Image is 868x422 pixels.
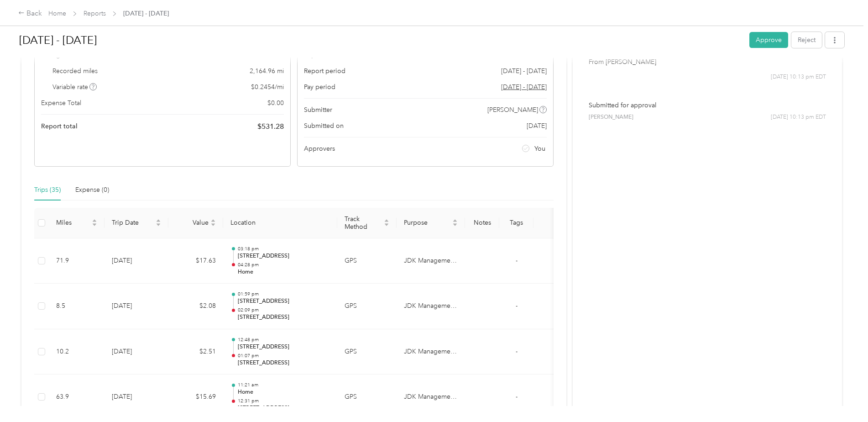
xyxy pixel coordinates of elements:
span: [DATE] [527,121,547,131]
span: Variable rate [52,82,97,92]
span: Recorded miles [52,66,98,76]
td: $15.69 [168,375,223,420]
button: Reject [791,32,822,48]
span: caret-up [452,218,458,223]
span: caret-down [452,222,458,227]
span: Value [176,219,209,227]
span: $ 0.2454 / mi [251,82,284,92]
p: 12:48 pm [238,337,330,343]
a: Home [48,10,66,17]
span: caret-down [156,222,161,227]
p: [STREET_ADDRESS] [238,359,330,367]
span: Track Method [345,215,382,231]
a: Reports [84,10,106,17]
span: Expense Total [41,98,81,108]
p: [STREET_ADDRESS] [238,343,330,351]
td: JDK Management Co. [397,238,465,284]
td: GPS [337,284,397,329]
td: [DATE] [105,238,168,284]
td: 10.2 [49,329,105,375]
span: - [516,257,518,264]
td: [DATE] [105,329,168,375]
td: JDK Management Co. [397,329,465,375]
p: 02:09 pm [238,307,330,313]
p: 04:28 pm [238,262,330,268]
td: GPS [337,329,397,375]
p: 03:18 pm [238,246,330,252]
td: 71.9 [49,238,105,284]
p: Home [238,388,330,396]
p: 12:31 pm [238,398,330,404]
p: 01:59 pm [238,291,330,297]
span: caret-down [92,222,97,227]
p: [STREET_ADDRESS] [238,252,330,260]
span: Trip Date [112,219,154,227]
td: JDK Management Co. [397,284,465,329]
td: $17.63 [168,238,223,284]
span: $ 0.00 [267,98,284,108]
span: caret-up [210,218,216,223]
p: [STREET_ADDRESS] [238,313,330,322]
iframe: Everlance-gr Chat Button Frame [817,371,868,422]
span: [PERSON_NAME] [589,113,633,121]
td: 63.9 [49,375,105,420]
span: You [534,144,545,153]
th: Track Method [337,208,397,238]
span: Pay period [304,82,335,92]
div: Trips (35) [34,185,61,195]
button: Approve [749,32,788,48]
span: caret-up [384,218,389,223]
p: 11:21 am [238,382,330,388]
span: Submitter [304,105,332,115]
th: Tags [499,208,533,238]
span: caret-down [384,222,389,227]
span: [PERSON_NAME] [487,105,538,115]
td: $2.08 [168,284,223,329]
span: [DATE] 10:13 pm EDT [771,113,826,121]
span: Miles [56,219,90,227]
span: caret-down [210,222,216,227]
span: Purpose [404,219,450,227]
span: caret-up [156,218,161,223]
td: GPS [337,238,397,284]
td: [DATE] [105,284,168,329]
p: [STREET_ADDRESS] [238,297,330,306]
td: $2.51 [168,329,223,375]
span: - [516,302,518,310]
span: 2,164.96 mi [250,66,284,76]
td: JDK Management Co. [397,375,465,420]
span: $ 531.28 [257,121,284,132]
span: [DATE] - [DATE] [123,9,169,18]
th: Value [168,208,223,238]
span: [DATE] - [DATE] [501,66,547,76]
span: Go to pay period [501,82,547,92]
div: Expense (0) [75,185,109,195]
th: Miles [49,208,105,238]
span: - [516,393,518,401]
span: Report period [304,66,345,76]
p: Submitted for approval [589,100,826,110]
p: 01:07 pm [238,353,330,359]
p: [STREET_ADDRESS] [238,404,330,412]
span: Approvers [304,144,335,153]
h1: Aug 1 - 31, 2025 [19,29,743,51]
th: Location [223,208,337,238]
th: Notes [465,208,499,238]
span: [DATE] 10:13 pm EDT [771,73,826,81]
span: caret-up [92,218,97,223]
span: Submitted on [304,121,344,131]
td: GPS [337,375,397,420]
span: Report total [41,121,78,131]
th: Purpose [397,208,465,238]
span: - [516,348,518,355]
td: 8.5 [49,284,105,329]
td: [DATE] [105,375,168,420]
p: Home [238,268,330,276]
th: Trip Date [105,208,168,238]
div: Back [18,8,42,19]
